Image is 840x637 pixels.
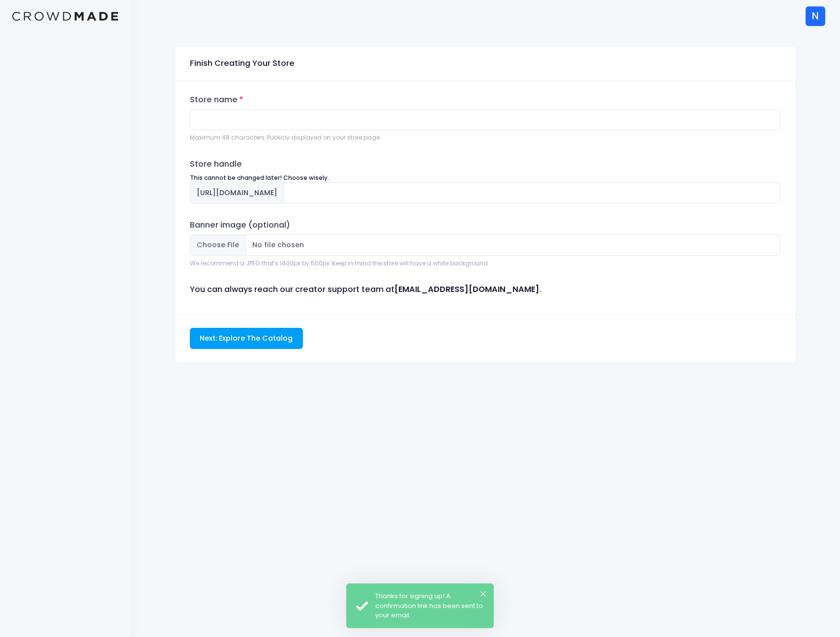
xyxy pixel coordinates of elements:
[480,591,486,597] button: ×
[190,328,303,349] input: Next: Explore The Catalog
[190,219,290,231] label: Banner image (optional)
[394,284,540,295] strong: [EMAIL_ADDRESS][DOMAIN_NAME]
[12,12,118,21] img: Logo
[190,259,781,268] div: We recommend a JPEG that's 1400px by 500px. Keep in mind the store will have a white background.
[190,284,781,295] p: You can always reach our creator support team at .
[806,6,825,26] div: N
[190,50,295,78] div: Finish Creating Your Store
[190,174,781,182] div: This cannot be changed later! Choose wisely.
[190,133,781,142] div: Maximum 48 characters. Publicly displayed on your store page.
[190,94,243,106] label: Store name
[190,158,242,170] label: Store handle
[375,591,486,620] div: Thanks for signing up! A confirmation link has been sent to your email.
[190,182,284,203] span: [URL][DOMAIN_NAME]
